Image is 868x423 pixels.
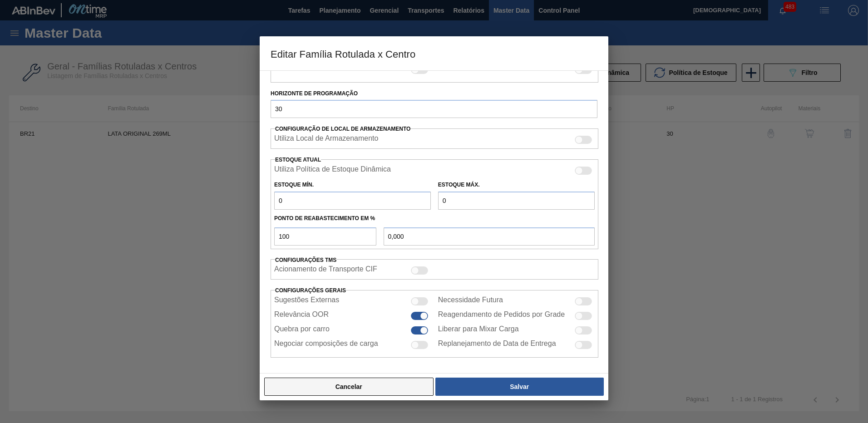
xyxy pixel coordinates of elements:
label: Sugestões Externas [274,296,339,307]
label: Quebra por carro [274,325,330,336]
span: Configuração de Local de Armazenamento [275,126,410,132]
label: Configurações TMS [275,257,336,263]
label: Estoque Atual [275,157,321,163]
label: Negociar composições de carga [274,339,378,350]
button: Salvar [435,378,604,396]
label: Estoque Máx. [438,182,480,188]
label: Estoque Mín. [274,182,314,188]
label: Ponto de Reabastecimento em % [274,215,375,221]
label: Horizonte de Programação [271,87,597,100]
label: Quando ativada, o sistema irá usar os estoques usando a Política de Estoque Dinâmica. [274,165,391,176]
h3: Editar Família Rotulada x Centro [260,36,608,71]
label: Quando ativada, o sistema irá exibir os estoques de diferentes locais de armazenamento. [274,134,378,145]
label: Acionamento de Transporte CIF [274,265,377,276]
label: Necessidade Futura [438,296,503,307]
button: Cancelar [264,378,434,396]
label: Liberar para Mixar Carga [438,325,519,336]
span: Configurações Gerais [275,287,346,294]
label: Replanejamento de Data de Entrega [438,339,556,350]
label: Reagendamento de Pedidos por Grade [438,310,565,321]
label: Relevância OOR [274,310,329,321]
